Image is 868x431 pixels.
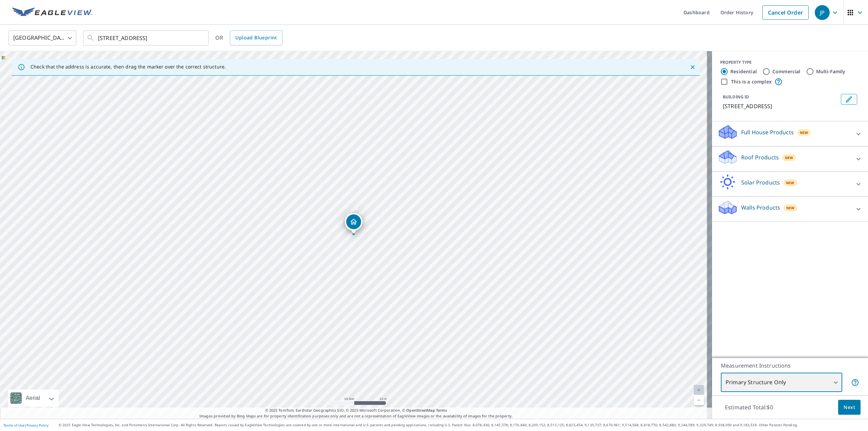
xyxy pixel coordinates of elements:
[800,130,808,135] span: New
[816,68,846,75] label: Multi-Family
[694,385,704,395] a: Current Level 20, Zoom In Disabled
[717,124,863,143] div: Full House ProductsNew
[688,63,697,72] button: Close
[345,213,362,234] div: Dropped pin, building 1, Residential property, 658 Grand Ave New Richmond, WI 54017
[815,5,830,20] div: JP
[731,78,772,85] label: This is a complex
[3,423,48,427] p: |
[436,408,447,413] a: Terms
[741,153,779,161] p: Roof Products
[59,423,865,428] p: © 2025 Eagle View Technologies, Inc. and Pictometry International Corp. All Rights Reserved. Repo...
[721,373,842,392] div: Primary Structure Only
[786,180,794,185] span: New
[215,31,282,45] div: OR
[741,203,780,212] p: Walls Products
[723,94,749,100] p: BUILDING ID
[8,390,59,407] div: Aerial
[717,149,863,169] div: Roof ProductsNew
[235,34,277,42] span: Upload Blueprint
[3,423,24,428] a: Terms of Use
[717,174,863,194] div: Solar ProductsNew
[31,64,226,70] p: Check that the address is accurate, then drag the marker over the correct structure.
[694,395,704,405] a: Current Level 20, Zoom Out
[719,400,778,415] p: Estimated Total: $0
[786,205,795,211] span: New
[720,59,860,65] div: PROPERTY TYPE
[12,7,92,18] img: EV Logo
[98,28,195,47] input: Search by address or latitude-longitude
[230,31,282,45] a: Upload Blueprint
[762,5,809,20] a: Cancel Order
[730,68,757,75] label: Residential
[8,28,76,47] div: [GEOGRAPHIC_DATA]
[785,155,793,160] span: New
[841,94,857,105] button: Edit building 1
[772,68,801,75] label: Commercial
[721,361,859,370] p: Measurement Instructions
[265,408,447,413] span: © 2025 TomTom, Earthstar Geographics SIO, © 2025 Microsoft Corporation, ©
[406,408,435,413] a: OpenStreetMap
[26,423,48,428] a: Privacy Policy
[723,102,838,110] p: [STREET_ADDRESS]
[717,199,863,219] div: Walls ProductsNew
[24,390,42,407] div: Aerial
[838,400,861,415] button: Next
[741,128,794,136] p: Full House Products
[741,178,780,187] p: Solar Products
[844,403,855,412] span: Next
[851,378,859,387] span: Your report will include only the primary structure on the property. For example, a detached gara...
